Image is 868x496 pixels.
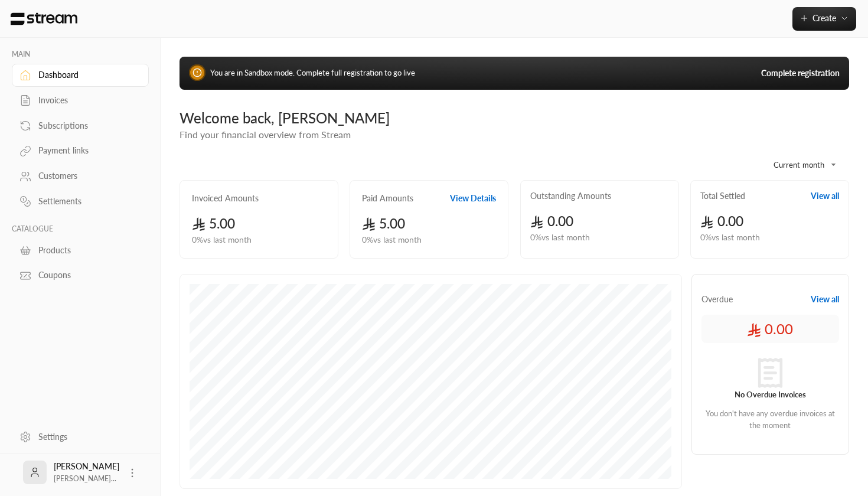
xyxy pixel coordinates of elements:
[54,474,116,483] span: [PERSON_NAME]...
[38,120,134,132] div: Subscriptions
[450,192,496,204] button: View Details
[755,149,843,180] div: Current month
[362,216,405,231] span: 5.00
[12,239,149,262] a: Products
[12,425,149,448] a: Settings
[12,114,149,137] a: Subscriptions
[812,13,836,23] span: Create
[38,269,134,281] div: Coupons
[12,264,149,287] a: Coupons
[530,190,611,202] h2: Outstanding Amounts
[38,170,134,182] div: Customers
[180,129,351,140] span: Find your financial overview from Stream
[9,12,79,25] img: Logo
[792,7,856,31] button: Create
[747,319,793,338] span: 0.00
[12,190,149,213] a: Settlements
[38,69,134,81] div: Dashboard
[38,195,134,207] div: Settlements
[12,165,149,188] a: Customers
[700,231,760,244] span: 0 % vs last month
[362,234,422,246] span: 0 % vs last month
[12,139,149,162] a: Payment links
[192,216,235,231] span: 5.00
[530,213,573,229] span: 0.00
[700,213,743,229] span: 0.00
[811,293,839,305] button: View all
[735,390,806,399] strong: No Overdue Invoices
[38,145,134,156] div: Payment links
[192,234,252,246] span: 0 % vs last month
[701,408,840,431] p: You don't have any overdue invoices at the moment
[192,192,259,204] h2: Invoiced Amounts
[761,67,840,79] a: Complete registration
[12,224,149,234] p: CATALOGUE
[38,94,134,106] div: Invoices
[530,231,590,244] span: 0 % vs last month
[12,89,149,112] a: Invoices
[701,293,733,305] span: Overdue
[811,190,839,202] button: View all
[54,461,119,484] div: [PERSON_NAME]
[12,50,149,59] p: MAIN
[38,431,134,443] div: Settings
[38,244,134,256] div: Products
[700,190,745,202] h2: Total Settled
[362,192,413,204] h2: Paid Amounts
[12,64,149,87] a: Dashboard
[180,109,849,128] div: Welcome back, [PERSON_NAME]
[210,68,415,77] span: You are in Sandbox mode. Complete full registration to go live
